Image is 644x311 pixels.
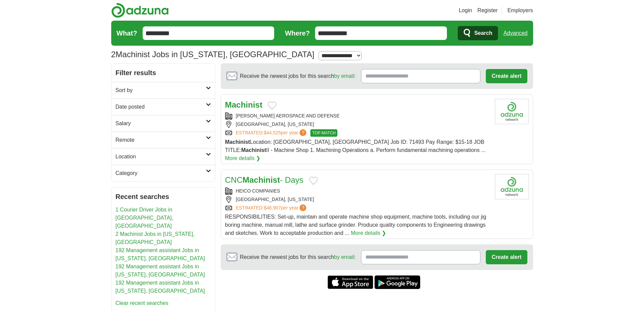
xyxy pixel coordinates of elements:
[116,264,205,277] a: 192 Management assistant Jobs in [US_STATE], [GEOGRAPHIC_DATA]
[116,231,195,245] a: 2 Machinist Jobs in [US_STATE], [GEOGRAPHIC_DATA]
[116,136,206,144] h2: Remote
[495,99,529,124] img: Company logo
[264,205,281,210] span: $46,907
[243,175,280,184] strong: Machinist
[111,48,116,61] span: 2
[300,204,306,211] span: ?
[116,207,173,229] a: 1 Courier Driver Jobs in [GEOGRAPHIC_DATA], [GEOGRAPHIC_DATA]
[309,177,318,185] button: Add to favorite jobs
[486,69,527,83] button: Create alert
[117,28,137,38] label: What?
[116,300,169,306] a: Clear recent searches
[116,280,205,294] a: 192 Management assistant Jobs in [US_STATE], [GEOGRAPHIC_DATA]
[112,64,215,82] h2: Filter results
[375,275,420,289] a: Get the Android app
[268,102,277,110] button: Add to favorite jobs
[112,115,215,132] a: Salary
[225,139,250,145] strong: Machinist
[112,165,215,181] a: Category
[503,26,527,40] a: Advanced
[351,229,386,237] a: More details ❯
[486,250,527,264] button: Create alert
[225,139,486,153] span: Location: [GEOGRAPHIC_DATA], [GEOGRAPHIC_DATA] Job ID: 71493 Pay Range: $15-18 JOB TITLE: II - Ma...
[111,3,169,18] img: Adzuna logo
[225,187,490,195] div: HEICO COMPANIES
[112,82,215,98] a: Sort by
[236,129,308,137] a: ESTIMATED:$44,525per year?
[116,247,205,261] a: 192 Management assistant Jobs in [US_STATE], [GEOGRAPHIC_DATA]
[111,50,314,59] h1: Machinist Jobs in [US_STATE], [GEOGRAPHIC_DATA]
[116,169,206,177] h2: Category
[300,129,306,136] span: ?
[334,73,354,79] a: by email
[225,100,263,109] a: Machinist
[477,6,498,15] a: Register
[116,86,206,94] h2: Sort by
[225,175,304,184] a: CNCMachinist- Days
[264,130,281,135] span: $44,525
[495,174,529,199] img: Company logo
[240,72,356,80] span: Receive the newest jobs for this search :
[240,253,356,261] span: Receive the newest jobs for this search :
[225,121,490,128] div: [GEOGRAPHIC_DATA], [US_STATE]
[328,275,373,289] a: Get the iPhone app
[225,214,486,236] span: RESPONSIBILITIES: Set-up, maintain and operate machine shop equipment, machine tools, including o...
[285,28,310,38] label: Where?
[112,98,215,115] a: Date posted
[225,112,490,119] div: [PERSON_NAME] AEROSPACE AND DEFENSE
[116,192,211,202] h2: Recent searches
[225,154,261,162] a: More details ❯
[116,153,206,161] h2: Location
[116,103,206,111] h2: Date posted
[474,26,492,40] span: Search
[334,254,354,260] a: by email
[112,132,215,148] a: Remote
[112,148,215,165] a: Location
[507,6,533,15] a: Employers
[116,119,206,128] h2: Salary
[236,204,308,212] a: ESTIMATED:$46,907per year?
[225,196,490,203] div: [GEOGRAPHIC_DATA], [US_STATE]
[459,6,472,15] a: Login
[458,26,498,40] button: Search
[310,129,337,137] span: TOP MATCH
[241,147,266,153] strong: Machinist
